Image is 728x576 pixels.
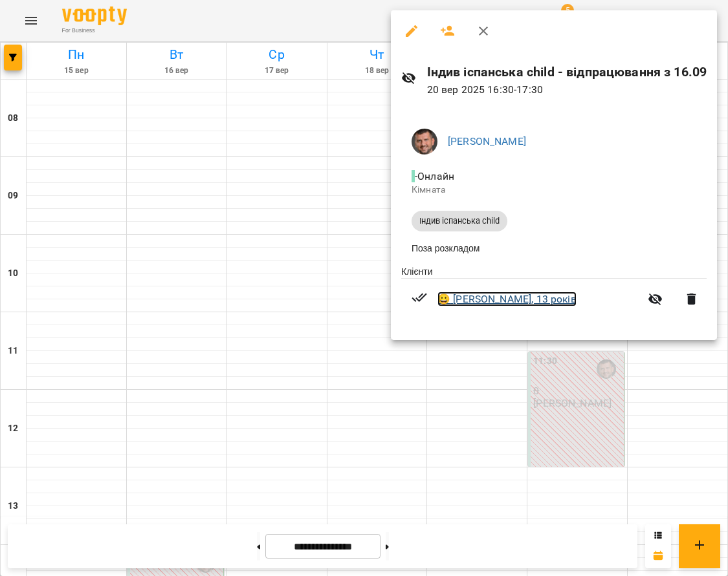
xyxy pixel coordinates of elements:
span: - Онлайн [412,170,457,182]
h6: Індив іспанська child - відпрацювання з 16.09 [427,62,707,82]
img: 75717b8e963fcd04a603066fed3de194.png [412,129,437,155]
a: [PERSON_NAME] [448,135,526,147]
p: Кімната [412,184,696,197]
p: 20 вер 2025 16:30 - 17:30 [427,82,707,98]
ul: Клієнти [401,265,707,325]
span: Індив іспанська child [412,215,507,227]
li: Поза розкладом [401,237,707,260]
svg: Візит сплачено [412,290,427,305]
a: 😀 [PERSON_NAME], 13 років [437,292,577,307]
